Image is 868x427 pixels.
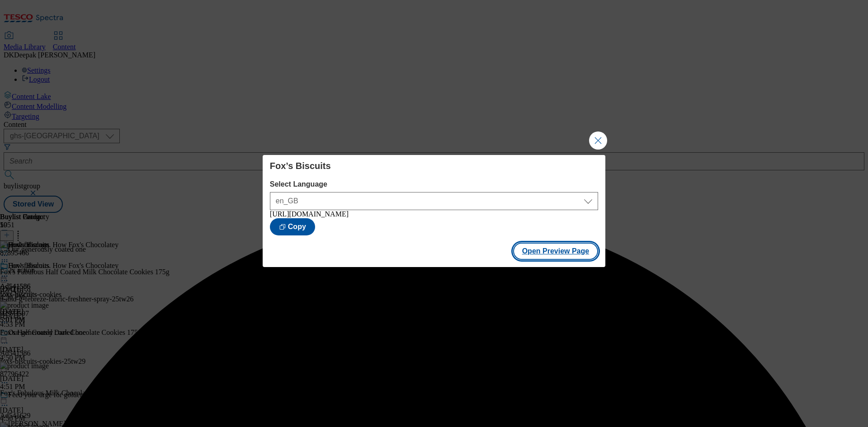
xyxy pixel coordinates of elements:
div: [URL][DOMAIN_NAME] [270,210,598,218]
div: Modal [263,155,605,267]
button: Close Modal [589,131,607,150]
button: Open Preview Page [513,243,599,260]
h4: Fox’s Biscuits [270,160,598,171]
label: Select Language [270,180,598,188]
button: Copy [270,218,315,235]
